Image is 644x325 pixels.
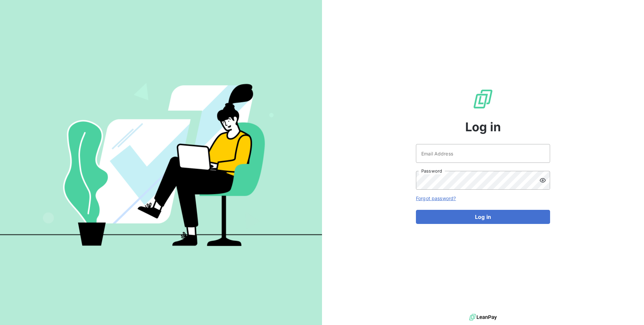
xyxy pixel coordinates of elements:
button: Log in [416,210,550,224]
img: LeanPay Logo [472,88,494,110]
input: placeholder [416,144,550,163]
img: logo [469,312,497,322]
a: Forgot password? [416,195,456,201]
span: Log in [465,118,501,136]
